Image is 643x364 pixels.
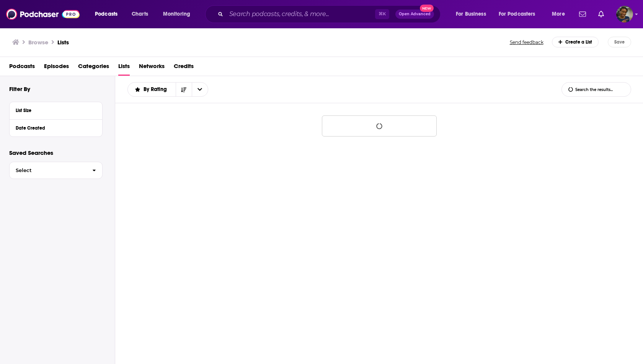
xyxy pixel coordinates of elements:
div: Search podcasts, credits, & more... [212,5,448,23]
a: Show notifications dropdown [576,8,589,21]
div: Date Created [16,125,91,131]
span: By Rating [144,87,170,92]
button: Save [608,37,631,47]
button: open menu [128,87,176,92]
a: Show notifications dropdown [595,8,607,21]
a: Lists [118,60,130,76]
button: Send feedback [508,39,546,45]
img: User Profile [616,6,633,23]
span: For Business [456,9,486,19]
button: Date Created [16,123,96,132]
span: New [420,5,434,12]
span: For Podcasters [499,9,535,19]
h2: Choose List sort [127,82,208,97]
button: open menu [90,8,127,20]
button: open menu [450,8,496,20]
span: ⌘ K [375,9,389,19]
a: Categories [78,60,109,76]
button: List Size [16,105,96,115]
span: Logged in as sabrinajohnson [616,6,633,23]
a: Networks [139,60,165,76]
button: open menu [547,8,574,20]
div: List Size [16,108,91,113]
h2: Filter By [9,85,30,93]
span: More [552,9,565,19]
button: Sort Direction [176,83,192,96]
span: Select [10,168,86,173]
a: Episodes [44,60,69,76]
button: open menu [192,83,208,96]
input: Search podcasts, credits, & more... [226,8,375,20]
button: Loading [322,115,437,136]
a: Lists [57,39,69,46]
a: Charts [127,8,153,20]
p: Saved Searches [9,149,103,156]
img: Podchaser - Follow, Share and Rate Podcasts [6,7,80,21]
span: Monitoring [163,9,190,19]
button: Select [9,162,103,179]
div: Create a List [552,37,599,47]
span: Charts [132,9,148,19]
span: Podcasts [95,9,118,19]
h3: Browse [28,39,48,46]
span: Open Advanced [399,12,431,16]
button: open menu [158,8,200,20]
a: Credits [174,60,194,76]
button: Show profile menu [616,6,633,23]
button: Open AdvancedNew [395,10,434,19]
a: Podcasts [9,60,35,76]
button: open menu [494,8,547,20]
